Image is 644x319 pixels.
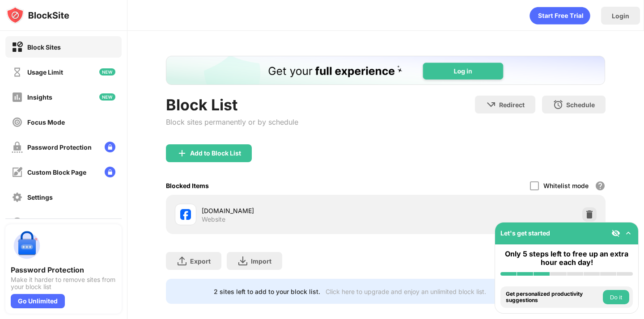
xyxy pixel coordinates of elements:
[11,294,65,308] div: Go Unlimited
[190,257,211,265] div: Export
[12,192,23,203] img: settings-off.svg
[500,229,550,237] div: Let's get started
[12,67,23,78] img: time-usage-off.svg
[105,167,115,177] img: lock-menu.svg
[566,101,595,109] div: Schedule
[27,93,52,101] div: Insights
[190,150,241,157] div: Add to Block List
[214,288,320,295] div: 2 sites left to add to your block list.
[12,217,23,228] img: about-off.svg
[251,257,271,265] div: Import
[12,117,23,128] img: focus-off.svg
[180,209,191,220] img: favicons
[499,101,525,109] div: Redirect
[500,250,633,267] div: Only 5 steps left to free up an extra hour each day!
[27,118,65,126] div: Focus Mode
[326,288,486,295] div: Click here to upgrade and enjoy an unlimited block list.
[506,291,601,304] div: Get personalized productivity suggestions
[27,43,61,51] div: Block Sites
[27,68,63,76] div: Usage Limit
[105,142,115,152] img: lock-menu.svg
[12,92,23,103] img: insights-off.svg
[12,167,23,178] img: customize-block-page-off.svg
[11,265,116,274] div: Password Protection
[166,118,298,126] div: Block sites permanently or by schedule
[202,215,225,223] div: Website
[166,56,605,85] iframe: Banner
[530,7,590,25] div: animation
[202,206,386,215] div: [DOMAIN_NAME]
[27,168,86,176] div: Custom Block Page
[27,143,92,151] div: Password Protection
[27,193,53,201] div: Settings
[99,93,115,101] img: new-icon.svg
[612,12,629,20] div: Login
[11,230,43,262] img: push-password-protection.svg
[12,42,23,53] img: block-on.svg
[603,290,629,304] button: Do it
[166,182,209,189] div: Blocked Items
[11,276,116,290] div: Make it harder to remove sites from your block list
[99,68,115,76] img: new-icon.svg
[611,229,620,238] img: eye-not-visible.svg
[624,229,633,238] img: omni-setup-toggle.svg
[12,142,23,153] img: password-protection-off.svg
[166,96,298,114] div: Block List
[6,6,69,24] img: logo-blocksite.svg
[543,182,589,189] div: Whitelist mode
